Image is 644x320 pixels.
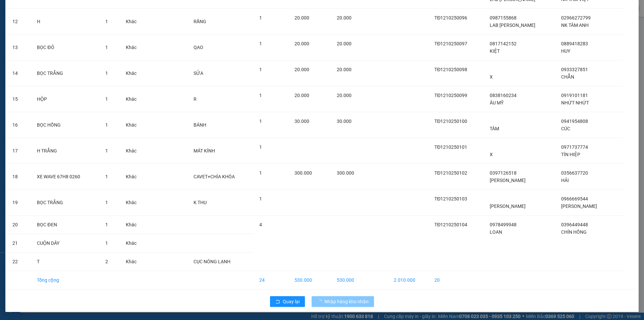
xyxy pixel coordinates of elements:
[561,144,588,150] span: 0971737774
[120,35,148,60] td: Khác
[490,178,526,183] span: [PERSON_NAME]
[429,271,484,289] td: 20
[254,271,289,289] td: 24
[434,144,467,150] span: TĐ1210250101
[434,15,467,20] span: TĐ1210250096
[561,170,588,176] span: 0356637720
[120,190,148,216] td: Khác
[259,170,262,176] span: 1
[337,67,352,72] span: 20.000
[194,200,207,205] span: K THU
[32,60,100,86] td: BỌC TRẮNG
[294,67,309,72] span: 20.000
[32,271,100,289] td: Tổng cộng
[337,41,352,46] span: 20.000
[561,15,591,20] span: 02966272799
[194,174,235,179] span: CAVET+CHÌA KHÓA
[294,93,309,98] span: 20.000
[294,119,309,124] span: 30.000
[105,259,108,264] span: 2
[7,60,32,86] td: 14
[32,138,100,164] td: H TRẮNG
[7,35,32,60] td: 13
[490,170,517,176] span: 0397126518
[270,296,305,307] button: rollbackQuay lại
[105,174,108,179] span: 1
[490,22,535,28] span: LAB [PERSON_NAME]
[105,71,108,76] span: 1
[105,45,108,50] span: 1
[490,41,517,46] span: 0817142152
[7,190,32,216] td: 19
[259,93,262,98] span: 1
[194,19,206,24] span: RĂNG
[324,298,369,305] span: Nhập hàng kho nhận
[194,259,230,264] span: CỤC NÓNG LẠNH
[105,122,108,128] span: 1
[120,138,148,164] td: Khác
[78,10,141,24] strong: BIÊN NHẬN
[7,112,32,138] td: 16
[434,41,467,46] span: TĐ1210250097
[120,112,148,138] td: Khác
[490,100,503,105] span: ÂU MỸ
[9,25,63,31] span: Hotline : 1900 633 622
[561,126,570,131] span: CÚC
[7,234,32,253] td: 21
[259,222,262,227] span: 4
[32,234,100,253] td: CUỘN DÂY
[105,148,108,153] span: 1
[561,100,589,105] span: NHỨT NHỨT
[32,190,100,216] td: BỌC TRẮNG
[561,229,587,235] span: CHÍN HỒNG
[434,196,467,201] span: TĐ1210250103
[434,93,467,98] span: TĐ1210250099
[289,271,331,289] td: 530.000
[7,9,32,35] td: 12
[105,240,108,246] span: 1
[2,34,82,41] strong: VP Gửi :
[490,152,493,157] span: X
[294,41,309,46] span: 20.000
[561,178,569,183] span: HẢI
[434,67,467,72] span: TĐ1210250098
[259,119,262,124] span: 1
[259,67,262,72] span: 1
[337,119,352,124] span: 30.000
[120,60,148,86] td: Khác
[490,229,502,235] span: LOAN
[490,15,517,20] span: 0987155868
[312,296,374,307] button: Nhập hàng kho nhận
[32,35,100,60] td: BỌC ĐỎ
[7,164,32,190] td: 18
[194,71,203,76] span: SỬA
[7,253,32,271] td: 22
[490,74,493,80] span: X
[561,67,588,72] span: 0933327851
[561,22,589,28] span: NK TÂM ANH
[32,112,100,138] td: BỌC HỒNG
[259,196,262,201] span: 1
[5,3,67,16] strong: CÔNG TY TNHH MTV VẬN TẢI
[194,122,206,128] span: BÁNH
[337,93,352,98] span: 20.000
[32,86,100,112] td: HỘP
[32,216,100,234] td: BỌC ĐEN
[120,9,148,35] td: Khác
[2,42,92,57] span: [DATE] Bà Trưng, [GEOGRAPHIC_DATA], [GEOGRAPHIC_DATA], [GEOGRAPHIC_DATA] |
[94,40,139,46] strong: VP Nhận :
[21,34,82,41] span: [GEOGRAPHIC_DATA]
[259,41,262,46] span: 1
[120,86,148,112] td: Khác
[105,19,108,24] span: 1
[337,170,354,176] span: 300.000
[194,148,215,153] span: MÁT KÍNH
[561,48,570,54] span: HUY
[194,45,203,50] span: QAO
[120,164,148,190] td: Khác
[434,222,467,227] span: TĐ1210250104
[561,196,588,201] span: 0966669544
[490,203,526,209] span: [PERSON_NAME]
[259,144,262,150] span: 1
[294,170,312,176] span: 300.000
